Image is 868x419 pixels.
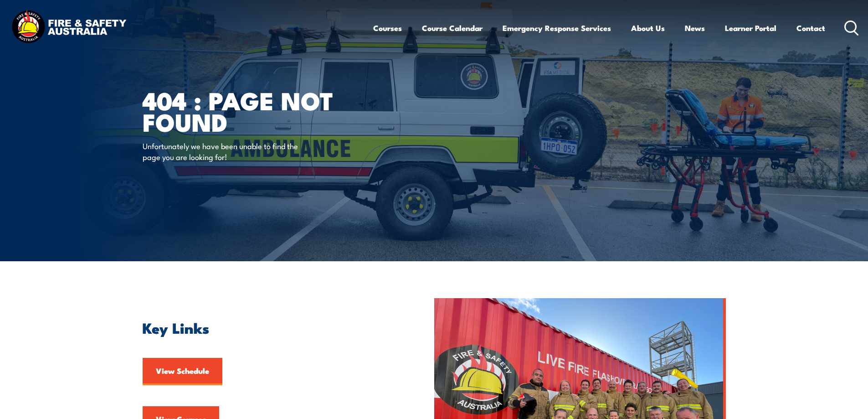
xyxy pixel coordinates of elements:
[725,16,776,40] a: Learner Portal
[143,358,222,385] a: View Schedule
[631,16,665,40] a: About Us
[685,16,705,40] a: News
[503,16,611,40] a: Emergency Response Services
[143,89,368,132] h1: 404 : Page Not Found
[143,321,392,334] h2: Key Links
[143,140,309,162] p: Unfortunately we have been unable to find the page you are looking for!
[373,16,402,40] a: Courses
[796,16,825,40] a: Contact
[422,16,483,40] a: Course Calendar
